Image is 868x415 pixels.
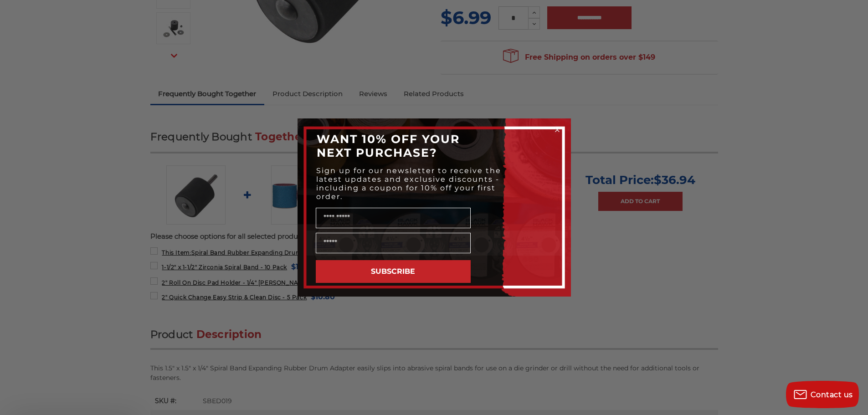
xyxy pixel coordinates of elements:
button: SUBSCRIBE [316,260,471,283]
button: Contact us [786,381,859,408]
span: Sign up for our newsletter to receive the latest updates and exclusive discounts - including a co... [316,166,501,201]
input: Email [316,233,471,253]
span: WANT 10% OFF YOUR NEXT PURCHASE? [317,132,460,159]
button: Close dialog [553,125,562,134]
span: Contact us [811,390,853,399]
